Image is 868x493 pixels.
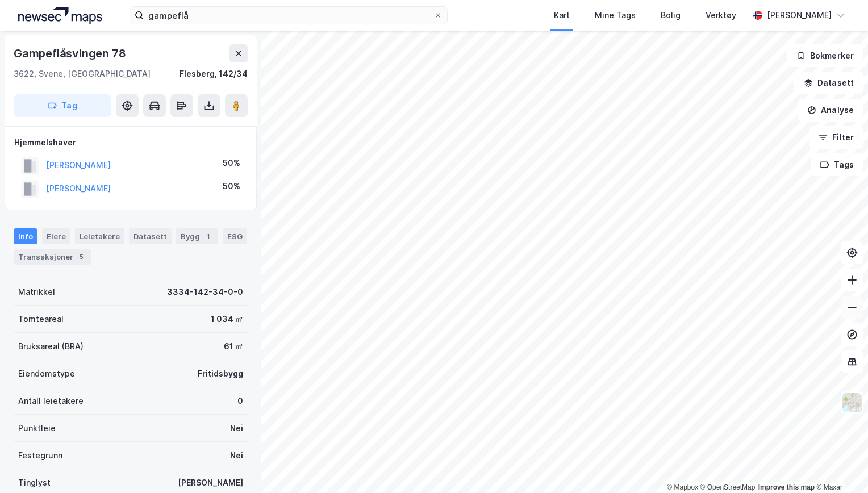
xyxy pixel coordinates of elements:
[787,44,863,67] button: Bokmerker
[14,136,247,149] div: Hjemmelshaver
[18,394,84,408] div: Antall leietakere
[706,9,736,22] div: Verktøy
[180,67,248,81] div: Flesberg, 142/34
[14,67,151,81] div: 3622, Svene, [GEOGRAPHIC_DATA]
[144,7,433,24] input: Søk på adresse, matrikkel, gårdeiere, leietakere eller personer
[14,249,91,265] div: Transaksjoner
[811,153,863,176] button: Tags
[230,449,243,462] div: Nei
[14,228,37,244] div: Info
[223,179,240,193] div: 50%
[758,483,815,491] a: Improve this map
[18,476,51,490] div: Tinglyst
[18,7,102,24] img: logo.a4113a55bc3d86da70a041830d287a7e.svg
[794,72,863,94] button: Datasett
[554,9,570,22] div: Kart
[18,421,56,435] div: Punktleie
[700,483,756,491] a: OpenStreetMap
[595,9,636,22] div: Mine Tags
[223,156,240,170] div: 50%
[18,312,64,326] div: Tomteareal
[18,449,62,462] div: Festegrunn
[767,9,832,22] div: [PERSON_NAME]
[14,44,128,62] div: Gampeflåsvingen 78
[841,392,863,413] img: Z
[167,285,243,299] div: 3334-142-34-0-0
[237,394,243,408] div: 0
[42,228,70,244] div: Eiere
[211,312,243,326] div: 1 034 ㎡
[661,9,681,22] div: Bolig
[14,94,111,117] button: Tag
[202,231,214,242] div: 1
[809,126,863,149] button: Filter
[18,340,84,353] div: Bruksareal (BRA)
[798,99,863,122] button: Analyse
[75,228,124,244] div: Leietakere
[230,421,243,435] div: Nei
[811,438,868,493] div: Kontrollprogram for chat
[198,367,243,381] div: Fritidsbygg
[224,340,243,353] div: 61 ㎡
[667,483,698,491] a: Mapbox
[178,476,243,490] div: [PERSON_NAME]
[129,228,172,244] div: Datasett
[223,228,247,244] div: ESG
[76,251,87,262] div: 5
[176,228,218,244] div: Bygg
[18,285,55,299] div: Matrikkel
[18,367,75,381] div: Eiendomstype
[811,438,868,493] iframe: Chat Widget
